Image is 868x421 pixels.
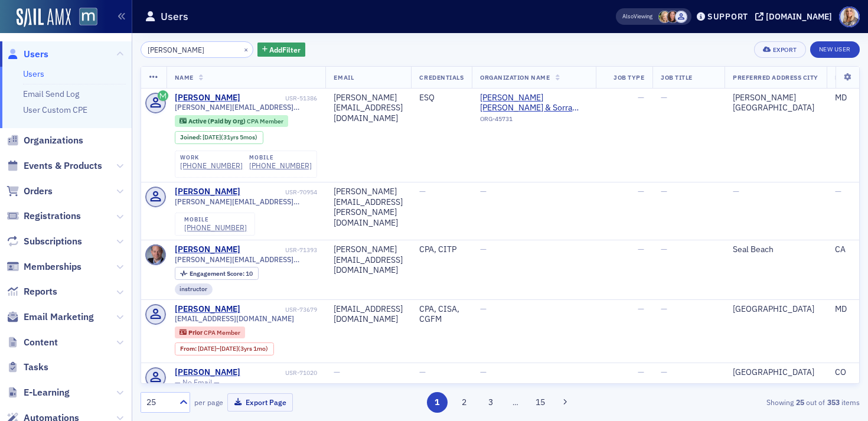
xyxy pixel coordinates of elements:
a: Memberships [6,260,81,273]
span: — [835,186,841,197]
span: Active (Paid by Org) [188,117,247,125]
a: [PHONE_NUMBER] [184,223,247,232]
span: — [733,186,739,197]
span: — [661,92,667,103]
div: [GEOGRAPHIC_DATA] [733,304,818,315]
a: Events & Products [6,159,102,172]
a: Email Marketing [6,311,94,324]
a: Tasks [6,361,48,374]
div: USR-51386 [242,94,317,102]
label: per page [194,397,223,407]
strong: 25 [794,397,806,407]
span: — [419,186,426,197]
div: ESQ [419,93,464,103]
span: — [638,92,644,103]
a: [PHONE_NUMBER] [180,161,243,170]
div: From: 2019-04-26 00:00:00 [175,342,274,355]
span: [PERSON_NAME][EMAIL_ADDRESS][PERSON_NAME][DOMAIN_NAME] [175,197,318,206]
div: CPA, CISA, CGFM [419,304,464,325]
span: Organization Name [480,73,550,81]
span: — No Email — [175,378,220,387]
span: Preferred Address City [733,73,818,81]
span: Justin Chase [675,11,687,23]
button: Export Page [227,393,293,412]
span: — [334,367,340,377]
div: [GEOGRAPHIC_DATA] [733,367,818,378]
span: Registrations [24,210,81,223]
a: Content [6,336,58,349]
span: Users [24,48,48,61]
div: work [180,154,243,161]
div: [PERSON_NAME][EMAIL_ADDRESS][DOMAIN_NAME] [334,244,403,276]
div: Also [622,12,634,20]
span: — [480,186,487,197]
div: 25 [146,396,172,409]
span: Weyrich Cronin & Sorra Chtd. (Cockeysville, MD) [480,93,588,113]
button: 2 [453,392,474,413]
span: Name [175,73,194,81]
span: Job Title [661,73,693,81]
span: — [661,303,667,314]
div: 10 [190,270,253,277]
span: — [638,303,644,314]
span: Rebekah Olson [658,11,671,23]
span: Add Filter [269,44,301,55]
div: USR-70954 [242,188,317,196]
span: Orders [24,185,53,198]
a: [PERSON_NAME] [175,187,240,197]
button: [DOMAIN_NAME] [755,12,836,21]
span: Credentials [419,73,464,81]
span: — [419,367,426,377]
a: Subscriptions [6,235,82,248]
div: [DOMAIN_NAME] [766,11,832,22]
input: Search… [141,41,253,58]
span: … [507,397,524,407]
img: SailAMX [17,8,71,27]
a: [PERSON_NAME] [175,244,240,255]
span: CPA Member [247,117,283,125]
a: Organizations [6,134,83,147]
span: [PERSON_NAME][EMAIL_ADDRESS][DOMAIN_NAME] [175,255,318,264]
div: [PERSON_NAME][EMAIL_ADDRESS][PERSON_NAME][DOMAIN_NAME] [334,187,403,228]
div: ORG-45731 [480,115,588,127]
span: [DATE] [220,344,238,353]
span: Engagement Score : [190,269,246,278]
div: USR-71393 [242,246,317,254]
span: Tasks [24,361,48,374]
span: Organizations [24,134,83,147]
a: [PHONE_NUMBER] [249,161,312,170]
a: [PERSON_NAME] [175,93,240,103]
span: Viewing [622,12,652,21]
span: Prior [188,328,204,337]
span: Profile [839,6,860,27]
a: Active (Paid by Org) CPA Member [180,117,283,125]
a: E-Learning [6,386,70,399]
span: Memberships [24,260,81,273]
a: Reports [6,285,57,298]
div: Support [707,11,748,22]
span: Joined : [180,133,203,141]
div: Export [773,47,797,53]
button: × [241,44,252,54]
span: [EMAIL_ADDRESS][DOMAIN_NAME] [175,314,294,323]
div: Active (Paid by Org): Active (Paid by Org): CPA Member [175,115,289,127]
a: [PERSON_NAME] [175,304,240,315]
div: USR-73679 [242,306,317,314]
a: Prior CPA Member [180,328,240,336]
div: [EMAIL_ADDRESS][DOMAIN_NAME] [334,304,403,325]
span: — [661,186,667,197]
span: Natalie Antonakas [667,11,679,23]
span: Subscriptions [24,235,82,248]
span: Events & Products [24,159,102,172]
span: — [480,244,487,254]
span: E-Learning [24,386,70,399]
span: — [661,367,667,377]
span: CPA Member [204,328,240,337]
div: [PERSON_NAME] [175,367,240,378]
div: Engagement Score: 10 [175,267,259,280]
